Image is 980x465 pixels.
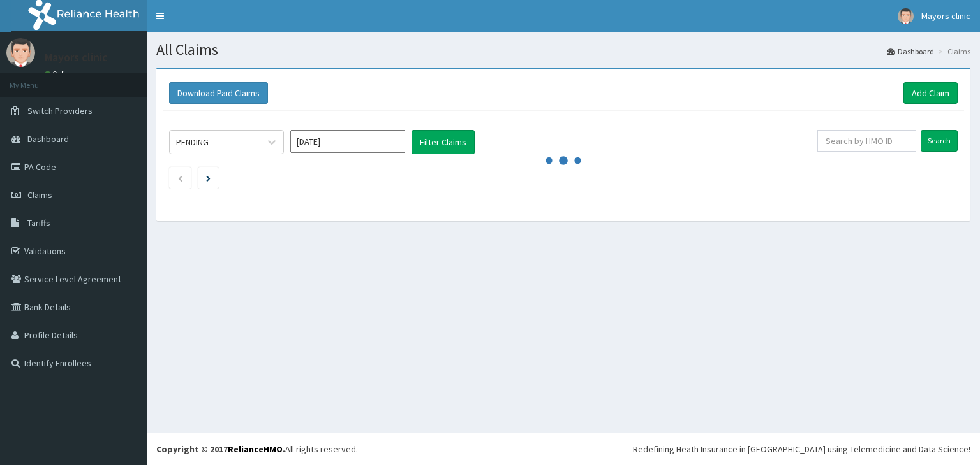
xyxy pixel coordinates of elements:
[898,8,914,24] img: User Image
[27,189,52,201] span: Claims
[45,69,75,78] a: Online
[544,141,583,180] svg: audio-loading
[228,443,283,455] a: RelianceHMO
[206,172,211,183] a: Next page
[921,130,958,152] input: Search
[935,46,970,57] li: Claims
[27,133,69,145] span: Dashboard
[147,433,980,465] footer: All rights reserved.
[169,82,268,104] button: Download Paid Claims
[633,443,970,455] div: Redefining Heath Insurance in [GEOGRAPHIC_DATA] using Telemedicine and Data Science!
[887,46,934,57] a: Dashboard
[156,41,970,58] h1: All Claims
[45,52,108,63] p: Mayors clinic
[27,105,93,117] span: Switch Providers
[903,82,958,104] a: Add Claim
[6,38,35,67] img: User Image
[177,172,183,183] a: Previous page
[412,130,475,154] button: Filter Claims
[290,130,405,153] input: Select Month and Year
[921,10,970,22] span: Mayors clinic
[176,136,209,148] div: PENDING
[27,217,50,229] span: Tariffs
[817,130,916,152] input: Search by HMO ID
[156,443,285,455] strong: Copyright © 2017 .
